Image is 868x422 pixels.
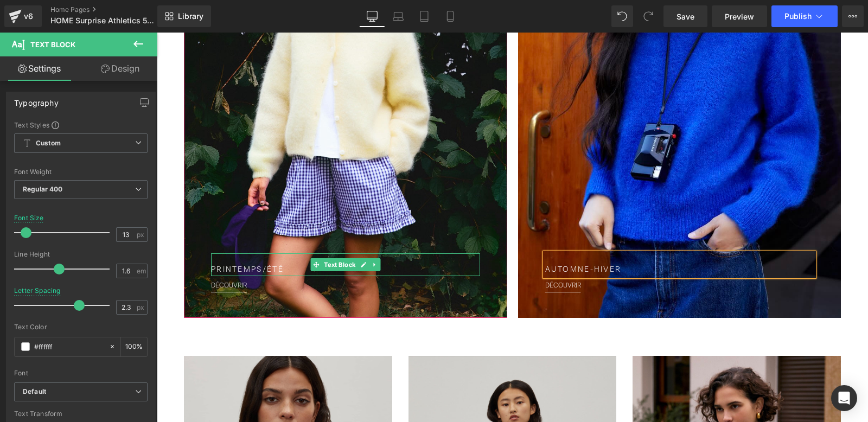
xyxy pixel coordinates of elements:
a: Laptop [385,5,411,27]
span: Publish [784,12,812,21]
div: Line Height [14,251,148,258]
div: Letter Spacing [14,287,61,295]
button: Undo [611,5,633,27]
span: HOME Surprise Athletics 5 juin [50,16,155,25]
div: % [121,337,147,356]
div: Text Color [14,323,148,331]
a: Mobile [437,5,463,27]
b: Regular 400 [23,185,63,193]
b: Custom [36,139,61,148]
a: DÉCOUVRIR [388,250,424,257]
div: Font Weight [14,168,148,176]
input: Color [34,341,104,353]
button: Redo [637,5,659,27]
a: Home Pages [50,5,175,14]
div: v6 [22,9,35,23]
a: v6 [4,5,42,27]
div: Font [14,369,148,377]
span: Text Block [165,226,201,239]
a: Tablet [411,5,437,27]
span: em [137,267,146,274]
div: Font Size [14,214,44,222]
a: DÉCOUVRIR [54,250,90,257]
i: Default [23,387,46,397]
span: Text Block [30,40,75,49]
div: Text Styles [14,120,148,129]
a: Expand / Collapse [212,226,224,239]
a: Preview [712,5,767,27]
div: Open Intercom Messenger [831,385,857,411]
div: Typography [14,92,59,107]
span: px [137,231,146,238]
span: Save [676,11,694,22]
a: Desktop [359,5,385,27]
p: Automne-Hiver [388,232,658,244]
span: Preview [725,11,754,22]
a: New Library [157,5,211,27]
span: Library [178,11,203,21]
div: Text Transform [14,410,148,418]
button: More [842,5,864,27]
a: Design [81,56,159,81]
span: px [137,304,146,311]
button: Publish [771,5,838,27]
